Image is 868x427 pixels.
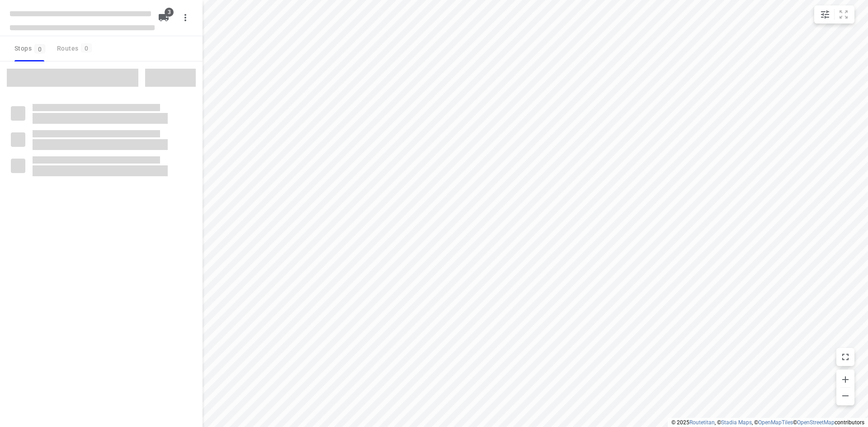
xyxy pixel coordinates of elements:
[797,419,835,426] a: OpenStreetMap
[758,419,793,426] a: OpenMapTiles
[814,5,854,23] div: small contained button group
[689,419,715,426] a: Routetitan
[671,419,864,426] li: © 2025 , © , © © contributors
[721,419,752,426] a: Stadia Maps
[816,5,834,23] button: Map settings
